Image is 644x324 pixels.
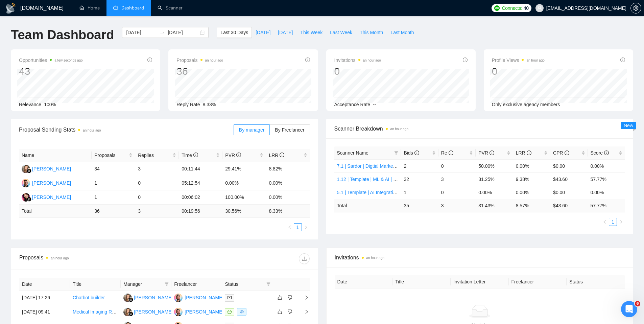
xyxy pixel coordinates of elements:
[492,56,545,64] span: Profile Views
[73,309,273,315] a: Medical Imaging Researcher for [MEDICAL_DATA] Subtype Classification and Outlier Detection
[441,150,453,156] span: Re
[222,162,266,176] td: 29.41%
[22,193,30,202] img: NK
[220,29,248,36] span: Last 30 Days
[179,205,222,218] td: 00:19:56
[492,65,545,78] div: 0
[134,308,173,316] div: [PERSON_NAME]
[276,308,284,316] button: like
[463,57,468,62] span: info-circle
[591,150,609,156] span: Score
[502,4,522,12] span: Connects:
[203,102,216,107] span: 8.33%
[617,218,625,226] button: right
[476,186,513,199] td: 0.00%
[19,305,70,319] td: [DATE] 09:41
[620,57,625,62] span: info-circle
[22,179,30,187] img: AM
[128,297,133,302] img: gigradar-bm.png
[394,151,398,155] span: filter
[179,190,222,205] td: 00:06:02
[438,186,476,199] td: 0
[588,159,625,172] td: 0.00%
[337,190,424,195] a: 5.1 | Template | AI Integration | Worldwide
[392,275,451,288] th: Title
[163,279,170,289] span: filter
[19,56,83,64] span: Opportunities
[513,172,550,186] td: 9.38%
[266,176,310,190] td: 0.00%
[174,294,183,302] img: AM
[73,295,105,300] a: Chatbot builder
[182,153,198,158] span: Time
[179,176,222,190] td: 05:12:54
[299,295,309,300] span: right
[70,305,121,319] td: Medical Imaging Researcher for Cancer Subtype Classification and Outlier Detection
[603,220,607,224] span: left
[19,102,41,107] span: Relevance
[366,256,384,260] time: an hour ago
[286,223,294,231] button: left
[300,29,323,36] span: This Week
[19,205,92,218] td: Total
[299,253,310,264] button: download
[404,150,419,156] span: Bids
[22,165,30,173] img: NK
[630,5,641,11] a: setting
[299,309,309,314] span: right
[168,29,198,36] input: End date
[274,27,296,38] button: [DATE]
[22,194,71,200] a: NK[PERSON_NAME]
[299,256,309,261] span: download
[513,186,550,199] td: 0.00%
[269,153,284,158] span: LRR
[513,199,550,212] td: 8.57 %
[158,5,183,11] a: searchScanner
[19,65,83,78] div: 43
[438,159,476,172] td: 0
[438,172,476,186] td: 3
[205,59,223,62] time: an hour ago
[601,218,609,226] button: left
[601,218,609,226] li: Previous Page
[387,27,418,38] button: Last Month
[92,162,135,176] td: 34
[393,148,400,158] span: filter
[553,150,569,156] span: CPR
[252,27,274,38] button: [DATE]
[22,180,71,185] a: AM[PERSON_NAME]
[334,56,381,64] span: Invitations
[128,311,133,316] img: gigradar-bm.png
[83,129,101,132] time: an hour ago
[185,294,223,301] div: [PERSON_NAME]
[390,127,408,131] time: an hour ago
[337,163,438,169] a: 7.1 | Sardor | Digtial Marketing PPC | Worldwide
[147,57,152,62] span: info-circle
[5,3,16,14] img: logo
[334,199,401,212] td: Total
[302,223,310,231] li: Next Page
[94,152,127,159] span: Proposals
[337,177,415,182] a: 1.12 | Template | ML & AI | Worldwide
[294,224,302,231] a: 1
[135,162,179,176] td: 3
[516,150,531,156] span: LRR
[240,310,244,314] span: eye
[160,30,165,35] span: swap-right
[171,278,222,291] th: Freelancer
[288,309,292,315] span: dislike
[266,162,310,176] td: 8.82%
[356,27,387,38] button: This Month
[19,253,164,264] div: Proposals
[222,190,266,205] td: 100.00%
[123,294,132,302] img: NK
[635,301,640,306] span: 6
[113,5,118,10] span: dashboard
[550,199,588,212] td: $ 43.60
[588,172,625,186] td: 57.77%
[621,301,637,317] iframe: Intercom live chat
[160,30,165,35] span: to
[326,27,356,38] button: Last Week
[363,59,381,62] time: an hour ago
[265,279,272,289] span: filter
